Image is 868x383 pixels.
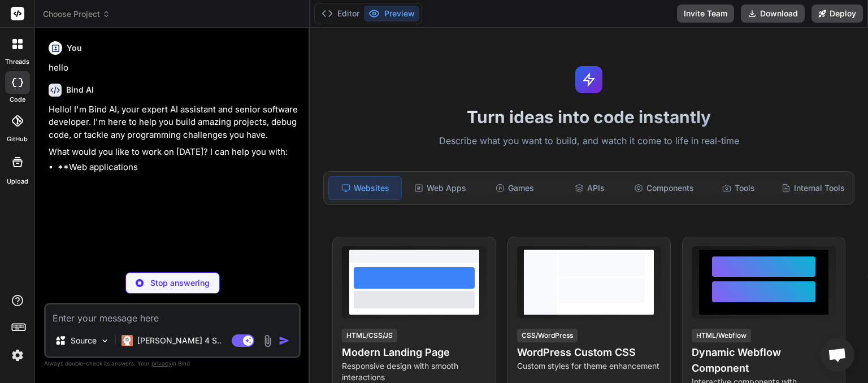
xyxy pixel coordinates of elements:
[342,360,486,383] p: Responsive design with smooth interactions
[317,6,364,21] button: Editor
[100,336,110,346] img: Pick Models
[7,177,28,186] label: Upload
[71,335,97,346] p: Source
[316,107,861,127] h1: Turn ideas into code instantly
[49,62,298,75] p: hello
[43,8,110,20] span: Choose Project
[811,5,863,23] button: Deploy
[692,329,751,342] div: HTML/Webflow
[777,176,849,200] div: Internal Tools
[628,176,700,200] div: Components
[692,345,836,376] h4: Dynamic Webflow Component
[10,95,25,105] label: code
[702,176,775,200] div: Tools
[49,146,298,159] p: What would you like to work on [DATE]? I can help you with:
[364,6,419,21] button: Preview
[517,329,578,342] div: CSS/WordPress
[479,176,551,200] div: Games
[58,161,298,174] li: **Web applications
[279,335,290,346] img: icon
[66,84,94,95] h6: Bind AI
[316,134,861,149] p: Describe what you want to build, and watch it come to life in real-time
[44,358,301,369] p: Always double-check its answers. Your in Bind
[67,42,82,54] h6: You
[5,57,29,67] label: threads
[261,334,274,347] img: attachment
[49,103,298,142] p: Hello! I'm Bind AI, your expert AI assistant and senior software developer. I'm here to help you ...
[517,360,661,372] p: Custom styles for theme enhancement
[517,345,661,360] h4: WordPress Custom CSS
[342,345,486,360] h4: Modern Landing Page
[821,338,854,372] a: Open chat
[553,176,626,200] div: APIs
[342,329,397,342] div: HTML/CSS/JS
[150,277,210,289] p: Stop answering
[404,176,476,200] div: Web Apps
[741,5,805,23] button: Download
[8,346,27,365] img: settings
[137,335,222,346] p: [PERSON_NAME] 4 S..
[7,134,28,144] label: GitHub
[151,360,172,367] span: privacy
[677,5,734,23] button: Invite Team
[328,176,402,200] div: Websites
[121,335,133,346] img: Claude 4 Sonnet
